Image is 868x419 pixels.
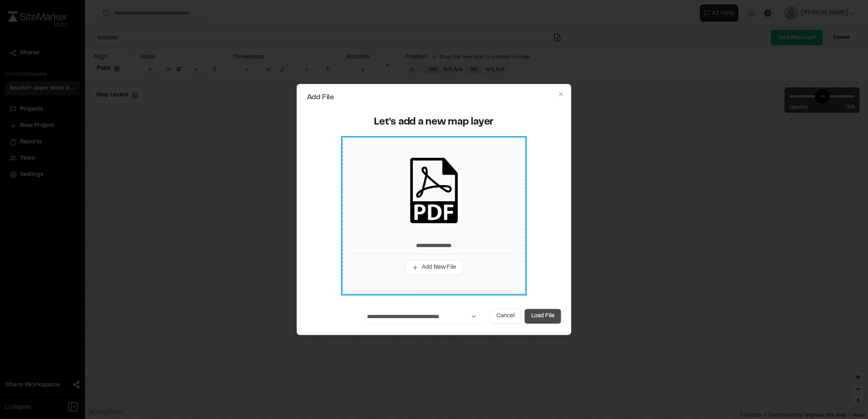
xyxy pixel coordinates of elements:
[307,94,561,102] h2: Add File
[342,137,526,294] div: Add New File
[525,309,561,323] button: Load File
[401,158,467,223] img: pdf_black_icon.png
[405,261,463,275] button: Add New File
[312,116,556,129] div: Let's add a new map layer
[490,309,521,323] button: Cancel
